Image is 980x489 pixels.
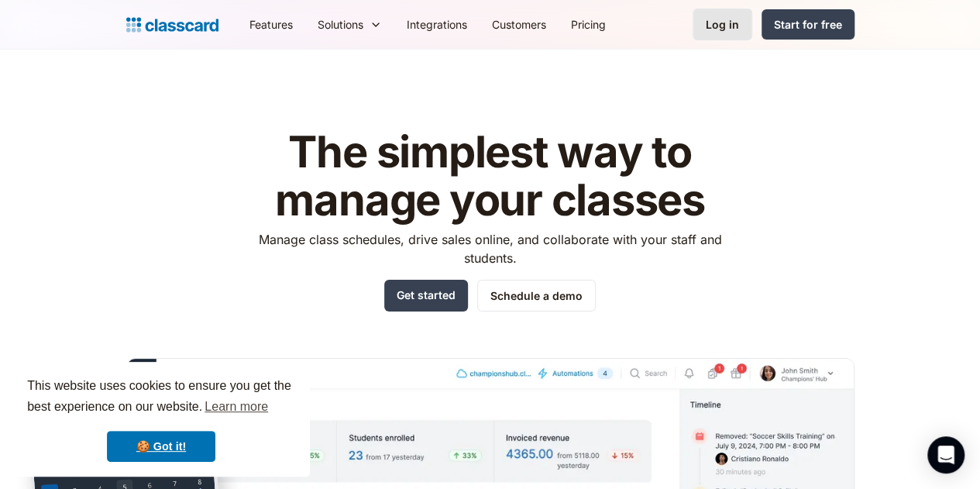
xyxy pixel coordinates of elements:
[305,7,394,42] div: Solutions
[27,377,295,418] span: This website uses cookies to ensure you get the best experience on our website.
[202,395,270,418] a: learn more about cookies
[318,16,363,33] div: Solutions
[927,436,965,474] div: Open Intercom Messenger
[480,7,559,42] a: Customers
[477,280,596,312] a: Schedule a demo
[774,16,842,33] div: Start for free
[693,9,752,40] a: Log in
[126,14,218,36] a: home
[237,7,305,42] a: Features
[244,230,736,267] p: Manage class schedules, drive sales online, and collaborate with your staff and students.
[384,280,468,312] a: Get started
[12,362,310,477] div: cookieconsent
[706,16,739,33] div: Log in
[394,7,480,42] a: Integrations
[762,9,854,40] a: Start for free
[244,129,736,224] h1: The simplest way to manage your classes
[559,7,618,42] a: Pricing
[107,431,215,462] a: dismiss cookie message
